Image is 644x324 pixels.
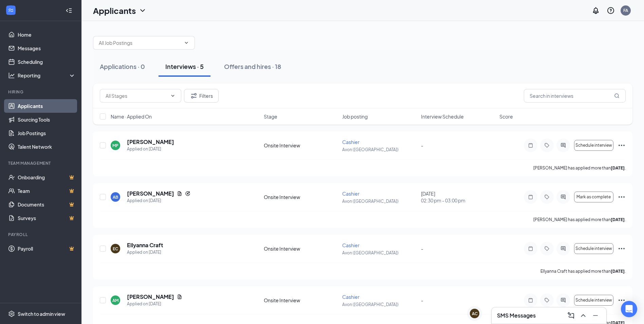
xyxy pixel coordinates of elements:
div: [DATE] [421,190,495,204]
div: Open Intercom Messenger [621,301,637,317]
svg: Tag [543,246,551,251]
div: Applied on [DATE] [127,301,182,307]
b: [DATE] [611,269,625,274]
svg: Note [527,143,535,148]
svg: Notifications [592,6,600,15]
div: Offers and hires · 18 [224,62,281,71]
span: Stage [264,113,277,120]
button: Schedule interview [574,295,613,306]
h3: SMS Messages [497,312,536,319]
p: Avon ([GEOGRAPHIC_DATA]) [342,147,417,152]
svg: ComposeMessage [567,311,575,320]
h5: [PERSON_NAME] [127,190,174,197]
h1: Applicants [93,5,136,16]
input: Search in interviews [524,89,626,103]
a: TeamCrown [18,184,76,198]
span: Cashier [342,191,360,197]
div: Payroll [8,232,74,237]
svg: Document [177,294,182,300]
span: - [421,142,423,148]
svg: ActiveChat [559,298,567,303]
button: Schedule interview [574,243,613,254]
svg: ChevronDown [139,6,147,15]
div: AC [472,311,478,317]
svg: Minimize [591,311,600,320]
span: Cashier [342,294,360,300]
div: Onsite Interview [264,297,338,304]
div: Reporting [18,72,76,79]
button: ChevronUp [578,310,589,321]
div: Onsite Interview [264,194,338,200]
svg: Document [177,191,182,196]
svg: Note [527,298,535,303]
svg: MagnifyingGlass [614,93,620,98]
a: Scheduling [18,55,76,69]
button: Minimize [590,310,601,321]
a: OnboardingCrown [18,170,76,184]
svg: WorkstreamLogo [7,7,14,14]
input: All Job Postings [99,39,181,47]
span: - [421,297,423,303]
div: Applied on [DATE] [127,146,174,152]
div: AB [113,194,118,200]
span: Schedule interview [575,246,612,251]
a: Applicants [18,99,76,113]
span: Score [499,113,513,120]
h5: [PERSON_NAME] [127,138,174,146]
a: Job Postings [18,126,76,140]
div: AM [112,298,118,303]
svg: ActiveChat [559,246,567,251]
svg: Collapse [66,7,72,14]
a: Talent Network [18,140,76,154]
svg: ActiveChat [559,194,567,200]
div: Switch to admin view [18,310,65,317]
svg: Reapply [185,191,190,196]
a: SurveysCrown [18,211,76,225]
h5: Ellyanna Craft [127,241,163,249]
div: FA [623,7,628,13]
p: [PERSON_NAME] has applied more than . [533,165,626,171]
p: [PERSON_NAME] has applied more than . [533,217,626,222]
span: Cashier [342,242,360,248]
svg: ActiveChat [559,143,567,148]
span: - [421,246,423,252]
a: Sourcing Tools [18,113,76,126]
span: Mark as complete [576,195,611,199]
div: Onsite Interview [264,245,338,252]
svg: ChevronUp [579,311,587,320]
div: EC [113,246,118,252]
button: Filter Filters [184,89,219,103]
b: [DATE] [611,217,625,222]
h5: [PERSON_NAME] [127,293,174,301]
span: Schedule interview [575,143,612,148]
svg: Settings [8,310,15,317]
button: Schedule interview [574,140,613,151]
svg: Tag [543,298,551,303]
p: Ellyanna Craft has applied more than . [540,268,626,274]
svg: Ellipses [618,245,626,253]
svg: QuestionInfo [607,6,615,15]
svg: Analysis [8,72,15,79]
span: Interview Schedule [421,113,464,120]
div: Hiring [8,89,74,95]
svg: Ellipses [618,141,626,149]
p: Avon ([GEOGRAPHIC_DATA]) [342,198,417,204]
a: Home [18,28,76,41]
button: ComposeMessage [566,310,576,321]
span: Schedule interview [575,298,612,303]
a: PayrollCrown [18,242,76,255]
p: Avon ([GEOGRAPHIC_DATA]) [342,250,417,256]
b: [DATE] [611,165,625,170]
svg: ChevronDown [184,40,189,46]
svg: ChevronDown [170,93,176,98]
p: Avon ([GEOGRAPHIC_DATA]) [342,302,417,307]
span: Job posting [342,113,368,120]
div: MP [112,143,118,148]
svg: Ellipses [618,296,626,304]
span: 02:30 pm - 03:00 pm [421,197,495,204]
div: Applied on [DATE] [127,249,163,256]
a: Messages [18,41,76,55]
div: Applied on [DATE] [127,197,190,204]
div: Onsite Interview [264,142,338,149]
svg: Note [527,194,535,200]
